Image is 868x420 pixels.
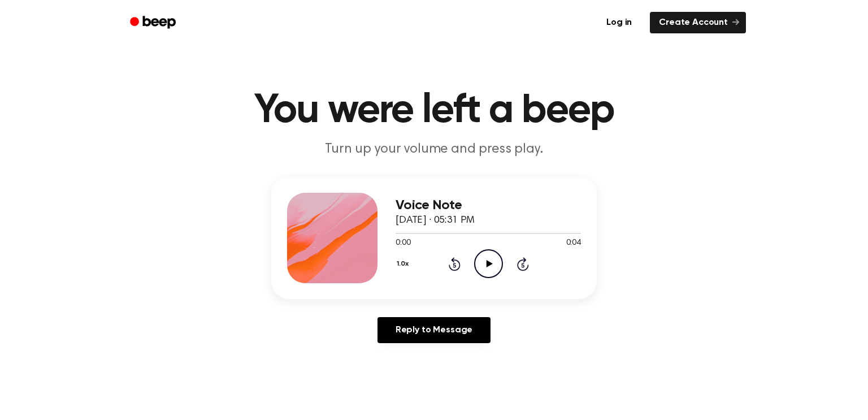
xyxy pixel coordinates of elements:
span: 0:00 [396,237,410,249]
a: Beep [122,12,186,34]
a: Log in [595,10,643,36]
span: [DATE] · 05:31 PM [396,215,475,226]
a: Create Account [650,12,746,33]
p: Turn up your volume and press play. [217,140,651,159]
h3: Voice Note [396,198,581,213]
a: Reply to Message [377,317,491,343]
span: 0:04 [566,237,581,249]
button: 1.0x [396,254,413,274]
h1: You were left a beep [145,90,723,131]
